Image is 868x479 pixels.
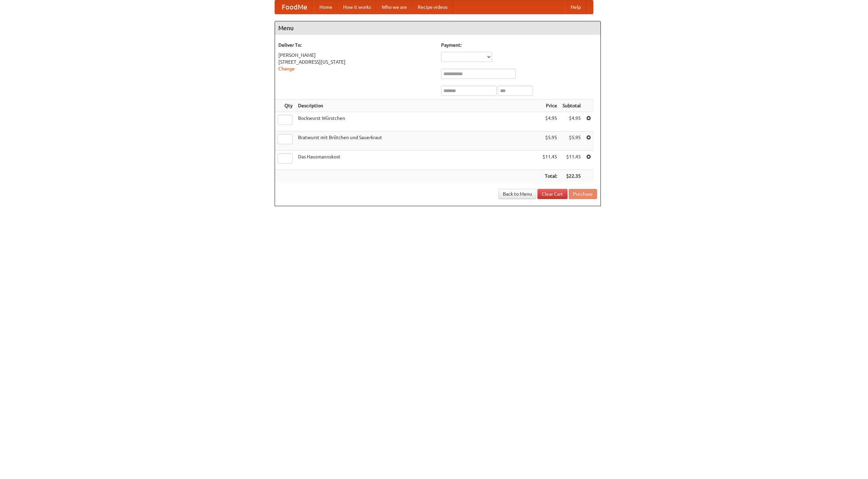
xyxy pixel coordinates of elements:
[540,112,560,131] td: $4.95
[537,189,568,199] a: Clear Cart
[540,100,560,112] th: Price
[278,52,434,59] div: [PERSON_NAME]
[412,0,453,14] a: Recipe videos
[275,100,295,112] th: Qty
[295,151,540,170] td: Das Hausmannskost
[560,112,584,131] td: $4.95
[275,0,314,14] a: FoodMe
[338,0,376,14] a: How it works
[540,151,560,170] td: $11.45
[569,189,597,199] button: Purchase
[275,21,600,35] h4: Menu
[498,189,536,199] a: Back to Menu
[441,42,597,48] h5: Payment:
[565,0,586,14] a: Help
[278,66,295,71] a: Change
[560,131,584,151] td: $5.95
[278,59,434,65] div: [STREET_ADDRESS][US_STATE]
[278,42,434,48] h5: Deliver To:
[314,0,338,14] a: Home
[560,100,584,112] th: Subtotal
[560,151,584,170] td: $11.45
[295,112,540,131] td: Bockwurst Würstchen
[560,170,584,182] th: $22.35
[295,131,540,151] td: Bratwurst mit Brötchen und Sauerkraut
[376,0,412,14] a: Who we are
[295,100,540,112] th: Description
[540,131,560,151] td: $5.95
[540,170,560,182] th: Total:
